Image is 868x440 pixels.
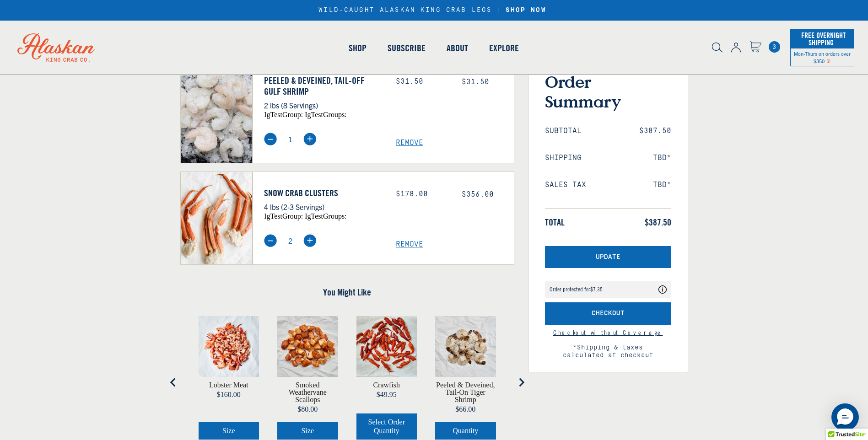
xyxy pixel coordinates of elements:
[305,111,346,118] span: igTestGroups:
[305,212,346,220] span: igTestGroups:
[545,246,671,268] button: Update
[297,405,318,413] span: $80.00
[545,217,565,228] span: Total
[799,28,846,49] span: Free Overnight Shipping
[217,391,241,398] span: $160.00
[277,316,338,377] img: Smoked Weathervane Scallops
[545,72,671,111] h3: Order Summary
[545,181,586,189] span: Sales Tax
[545,302,671,325] button: Checkout with Shipping Protection included for an additional fee as listed above
[396,240,514,249] a: Remove
[435,316,496,377] img: raw tiger shrimp on butcher paper
[396,190,448,199] div: $178.00
[545,276,671,302] div: route shipping protection selector element
[749,41,761,54] a: Cart
[712,43,722,53] img: search
[794,50,851,64] span: Mon-Thurs on orders over $350
[264,201,382,213] p: 4 lbs (2-3 Servings)
[502,6,550,14] a: SHOP NOW
[831,403,859,431] div: Messenger Dummy Widget
[462,190,494,199] span: $356.00
[826,58,830,64] span: Shipping Notice Icon
[209,381,248,389] a: View Lobster Meat
[180,287,514,298] h4: You Might Like
[769,41,780,53] span: 3
[199,316,259,377] img: Pre-cooked, prepared lobster meat on butcher paper
[436,22,479,74] a: About
[479,22,529,74] a: Explore
[596,253,620,261] span: Update
[264,212,303,220] span: igTestGroup:
[506,6,546,14] strong: SHOP NOW
[373,381,400,389] a: View Crawfish
[553,328,663,337] a: Continue to checkout without Shipping Protection
[769,41,780,53] a: Cart
[545,336,671,360] span: *Shipping & taxes calculated at checkout
[545,281,671,298] div: Coverage Options
[356,316,417,377] img: Crawfish
[5,21,108,75] img: Alaskan King Crab Co. logo
[639,127,671,135] span: $387.50
[338,22,377,74] a: Shop
[264,99,382,111] p: 2 lbs (8 Servings)
[550,286,603,292] div: Order protected for $7.35
[303,133,316,145] img: plus
[545,127,582,135] span: Subtotal
[462,78,489,86] span: $31.50
[377,391,397,398] span: $49.95
[181,172,253,264] img: Snow Crab Clusters - 4 lbs (2-3 Servings)
[277,422,338,440] button: Select Smoked Weathervane Scallops size
[645,217,671,228] span: $387.50
[222,427,235,435] span: Size
[731,43,741,53] img: account
[264,234,277,247] img: minus
[199,422,259,440] button: Select Lobster Meat size
[435,381,496,403] a: View Peeled & Deveined, Tail-On Tiger Shrimp
[318,6,549,14] div: WILD-CAUGHT ALASKAN KING CRAB LEGS |
[455,405,475,413] span: $66.00
[356,413,417,440] button: Select Crawfish select order quantity
[396,139,514,147] a: Remove
[435,422,496,440] button: Select Peeled & Deveined, Tail-On Tiger Shrimp quantity
[264,133,277,145] img: minus
[512,373,530,392] button: Next slide
[453,427,478,435] span: Quantity
[264,75,382,97] a: Peeled & Deveined, Tail-Off Gulf Shrimp
[377,22,436,74] a: Subscribe
[181,59,253,163] img: Peeled & Deveined, Tail-Off Gulf Shrimp - 2 lbs (8 Servings)
[264,188,382,199] a: Snow Crab Clusters
[396,77,448,86] div: $31.50
[545,154,582,162] span: Shipping
[264,111,303,118] span: igTestGroup:
[303,234,316,247] img: plus
[592,310,625,317] span: Checkout
[368,418,405,434] span: Select Order Quantity
[164,373,183,392] button: Go to last slide
[277,381,338,403] a: View Smoked Weathervane Scallops
[301,427,314,435] span: Size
